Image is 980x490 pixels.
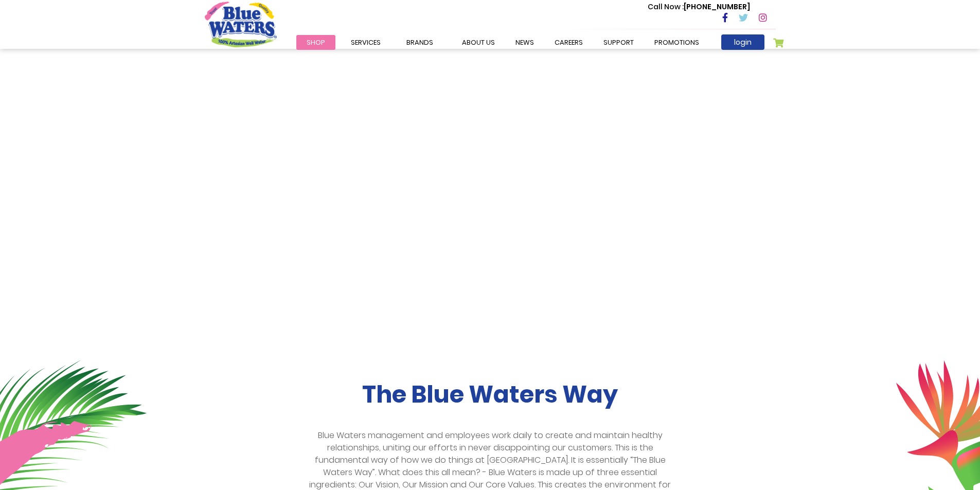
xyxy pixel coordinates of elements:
[205,2,277,47] a: store logo
[406,38,433,47] span: Brands
[721,34,764,50] a: login
[505,35,544,50] a: News
[307,38,325,47] span: Shop
[644,35,709,50] a: Promotions
[452,35,505,50] a: about us
[205,380,776,409] h2: The Blue Waters Way
[648,2,684,12] span: Call Now :
[593,35,644,50] a: support
[544,35,593,50] a: careers
[351,38,381,47] span: Services
[648,2,750,12] p: [PHONE_NUMBER]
